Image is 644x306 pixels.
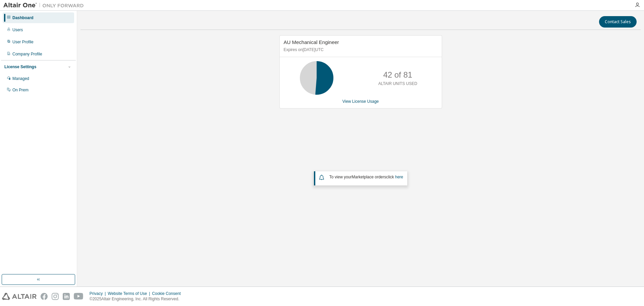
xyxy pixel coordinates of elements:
div: Users [12,27,23,33]
div: On Prem [12,87,29,93]
img: linkedin.svg [63,293,70,300]
div: Privacy [90,291,108,296]
button: Contact Sales [599,16,637,28]
div: User Profile [12,39,34,45]
a: View License Usage [342,99,379,104]
img: instagram.svg [52,293,59,300]
span: To view your click [329,175,403,179]
img: altair_logo.svg [2,293,37,300]
a: here [395,175,403,179]
img: facebook.svg [41,293,48,300]
span: AU Mechanical Engineer [284,39,339,45]
div: Company Profile [12,51,42,57]
div: Cookie Consent [152,291,184,296]
div: License Settings [4,64,36,70]
div: Dashboard [12,15,34,20]
p: ALTAIR UNITS USED [378,81,417,87]
p: © 2025 Altair Engineering, Inc. All Rights Reserved. [90,296,185,302]
img: Altair One [3,2,87,9]
p: 42 of 81 [383,69,412,81]
div: Website Terms of Use [108,291,152,296]
p: Expires on [DATE] UTC [284,47,436,53]
img: youtube.svg [74,293,84,300]
em: Marketplace orders [352,175,386,179]
div: Managed [12,76,29,81]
